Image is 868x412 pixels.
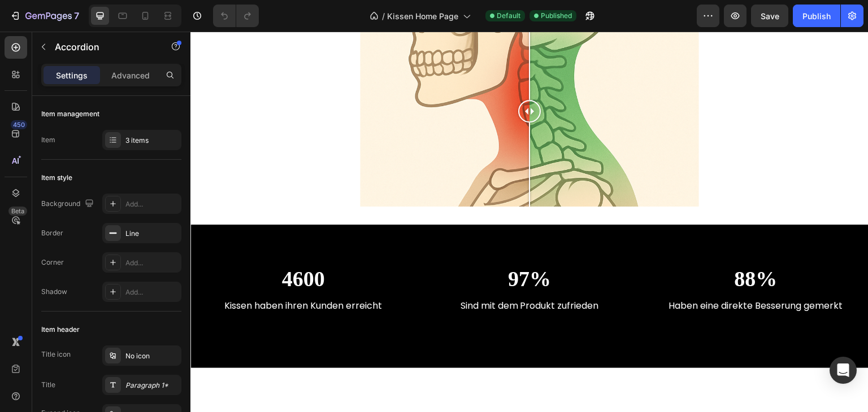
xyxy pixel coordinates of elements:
[125,351,179,361] div: No icon
[8,207,27,216] div: Beta
[213,5,259,27] div: Undo/Redo
[125,199,179,209] div: Add...
[8,377,670,405] h2: Unsere Kundenbewertungen
[125,135,179,146] div: 3 items
[387,10,458,22] span: Kissen Home Page
[74,9,79,23] p: 7
[125,380,179,391] div: Paragraph 1*
[41,257,64,268] div: Corner
[830,357,857,384] div: Open Intercom Messenger
[41,325,80,335] div: Item header
[125,258,179,268] div: Add...
[382,10,385,22] span: /
[236,268,442,295] p: Sind mit dem Produkt zufrieden
[125,287,179,297] div: Add...
[541,11,572,21] span: Published
[55,40,151,54] p: Accordion
[56,69,88,81] p: Settings
[41,173,72,183] div: Item style
[802,10,831,22] div: Publish
[462,268,669,281] p: Haben eine direkte Besserung gemerkt
[125,229,179,239] div: Line
[751,5,788,27] button: Save
[793,5,840,27] button: Publish
[41,349,71,360] div: Title icon
[461,234,670,262] h2: 88%
[41,135,55,145] div: Item
[41,109,99,119] div: Item management
[41,228,63,238] div: Border
[497,11,520,21] span: Default
[190,32,868,412] iframe: Design area
[41,380,55,390] div: Title
[5,5,84,27] button: 7
[111,69,150,81] p: Advanced
[41,196,96,212] div: Background
[11,120,27,129] div: 450
[235,234,444,262] h2: 97%
[761,11,779,21] span: Save
[41,287,67,297] div: Shadow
